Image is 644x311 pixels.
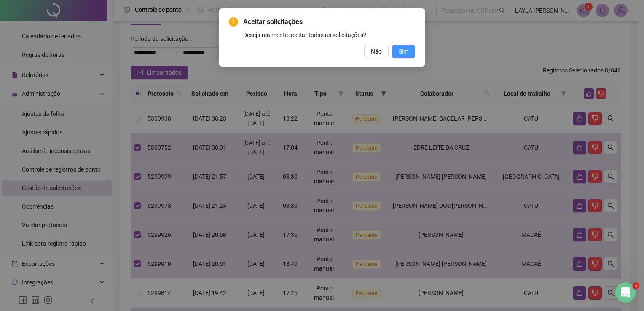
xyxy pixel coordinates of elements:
span: Aceitar solicitações [243,17,415,27]
button: Não [364,45,389,58]
iframe: Intercom live chat [615,282,636,303]
button: Sim [392,45,415,58]
span: exclamation-circle [229,17,238,27]
div: Deseja realmente aceitar todas as solicitações? [243,30,415,40]
span: 1 [633,282,639,289]
span: Sim [399,47,408,56]
span: Não [371,47,382,56]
